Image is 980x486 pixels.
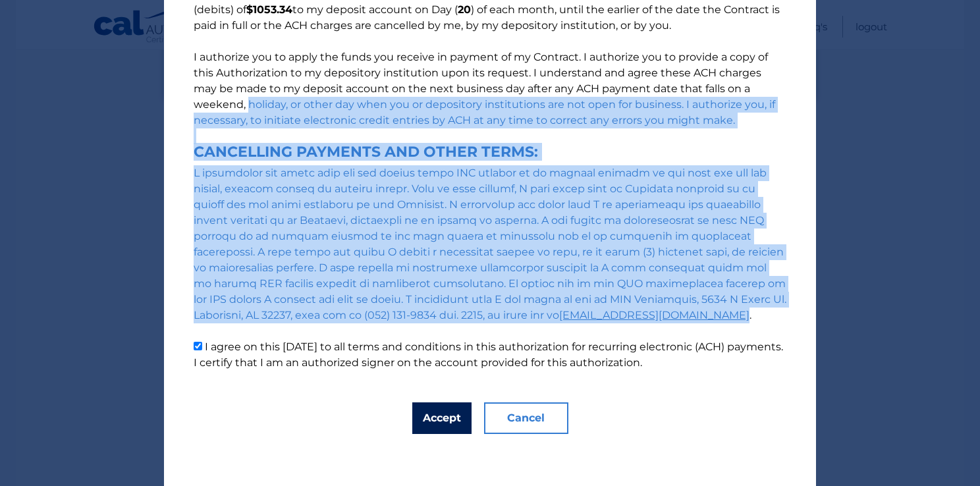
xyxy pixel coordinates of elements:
[458,3,471,16] b: 20
[412,402,472,434] button: Accept
[194,144,786,160] strong: CANCELLING PAYMENTS AND OTHER TERMS:
[484,402,568,434] button: Cancel
[246,3,292,16] b: $1053.34
[559,309,749,321] a: [EMAIL_ADDRESS][DOMAIN_NAME]
[194,340,783,369] label: I agree on this [DATE] to all terms and conditions in this authorization for recurring electronic...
